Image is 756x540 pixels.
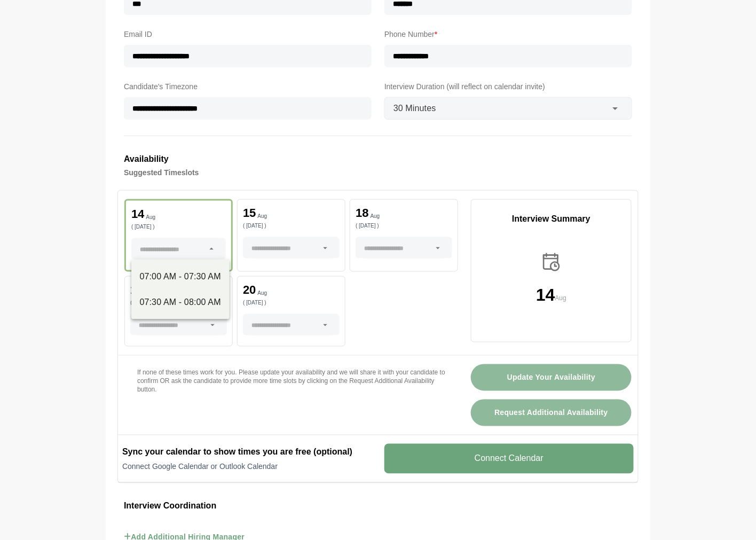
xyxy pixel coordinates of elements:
p: 14 [536,286,555,303]
img: calender [540,251,563,273]
p: Aug [258,291,267,296]
p: Aug [258,214,267,219]
h3: Availability [124,152,632,166]
p: Aug [555,293,566,303]
p: 19 [130,284,143,296]
p: 14 [131,208,144,220]
p: Aug [371,214,380,219]
p: 20 [243,284,256,296]
label: Phone Number [384,28,632,41]
div: 07:00 AM - 07:30 AM [140,270,221,283]
p: ( [DATE] ) [243,300,340,306]
p: If none of these times work for you. Please update your availability and we will share it with yo... [137,369,445,394]
label: Email ID [124,28,372,41]
span: 30 Minutes [393,101,436,115]
label: Interview Duration (will reflect on calendar invite) [384,80,632,93]
p: ( [DATE] ) [131,224,226,230]
h4: Suggested Timeslots [124,166,632,179]
label: Candidate's Timezone [124,80,372,93]
button: Request Additional Availability [471,400,632,426]
p: ( [DATE] ) [130,300,227,306]
p: ( [DATE] ) [243,223,340,229]
p: Interview Summary [471,213,631,225]
p: Connect Google Calendar or Outlook Calendar [122,461,372,472]
p: ( [DATE] ) [356,223,452,229]
p: 18 [356,207,368,219]
p: 15 [243,207,256,219]
v-button: Connect Calendar [384,444,634,474]
h2: Sync your calendar to show times you are free (optional) [122,446,372,459]
p: Aug [146,215,155,220]
div: 07:30 AM - 08:00 AM [140,296,221,309]
h3: Interview Coordination [124,499,632,513]
button: Update Your Availability [471,364,632,391]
